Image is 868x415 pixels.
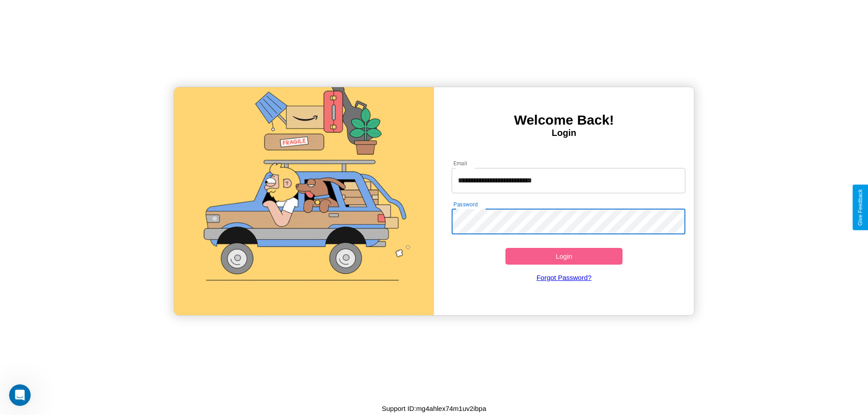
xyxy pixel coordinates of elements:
h3: Welcome Back! [434,112,694,128]
a: Forgot Password? [447,265,681,290]
iframe: Intercom live chat [9,384,31,406]
div: Give Feedback [857,189,863,226]
img: gif [174,87,434,315]
label: Password [453,201,477,208]
label: Email [453,159,467,167]
button: Login [505,248,623,265]
p: Support ID: mg4ahlex74m1uv2ibpa [382,402,486,415]
h4: Login [434,128,694,138]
